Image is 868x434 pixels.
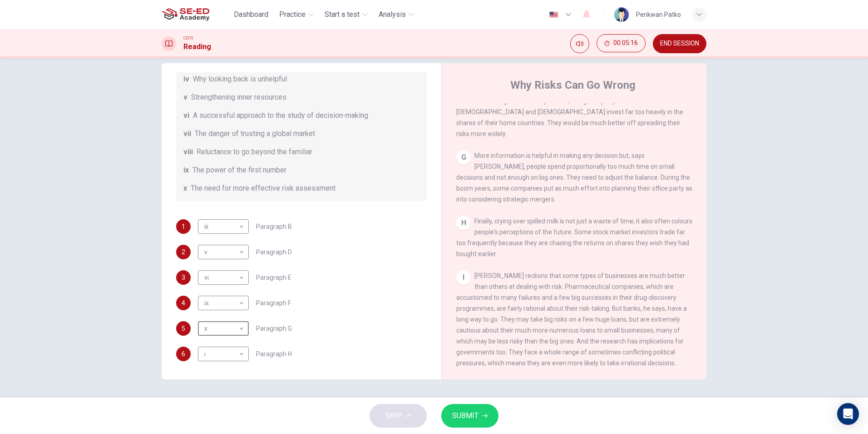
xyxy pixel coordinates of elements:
span: Paragraph B [256,223,292,230]
span: A successful approach to the study of decision-making [193,110,368,121]
span: ix [183,165,189,176]
h1: Reading [183,41,211,52]
div: Penkwan Patko [636,9,681,20]
span: Finally, crying over spilled milk is not just a waste of time; it also often colours people's per... [456,217,692,257]
span: x [183,183,187,194]
button: Start a test [321,6,371,23]
span: 5 [182,325,185,332]
button: 00:05:16 [597,34,646,52]
button: Practice [276,6,317,23]
div: iii [198,214,246,240]
div: x [198,316,246,342]
span: END SESSION [660,40,699,47]
span: 4 [182,300,185,306]
span: More information is helpful in making any decision but, says [PERSON_NAME], people spend proporti... [456,152,692,203]
button: Dashboard [230,6,272,23]
button: END SESSION [653,34,706,53]
span: Strengthening inner resources [191,92,286,103]
span: 6 [182,351,185,357]
button: SUBMIT [441,404,498,428]
div: Open Intercom Messenger [837,403,859,425]
span: Why looking back is unhelpful [193,74,287,85]
span: Practice [279,9,306,20]
span: Paragraph E [256,274,291,281]
span: 00:05:16 [613,40,638,47]
span: iv [183,74,189,85]
div: H [456,216,471,230]
img: Profile picture [614,7,629,22]
span: 2 [182,249,185,255]
span: The power of the first number [192,165,286,176]
span: 3 [182,274,185,281]
span: viii [183,146,193,157]
div: Mute [570,34,589,53]
span: CEFR [183,35,193,41]
span: Start a test [325,9,360,20]
span: Paragraph F [256,300,291,306]
span: SUBMIT [452,409,478,422]
span: 1 [182,223,185,230]
h4: Why Risks Can Go Wrong [510,78,636,92]
div: vi [198,265,246,291]
span: Dashboard [234,9,268,20]
img: en [548,11,559,18]
span: v [183,92,187,103]
span: vi [183,110,189,121]
span: Reluctance to go beyond the familiar [197,146,312,157]
span: Paragraph H [256,351,292,357]
span: [PERSON_NAME] reckons that some types of businesses are much better than others at dealing with r... [456,272,687,367]
div: I [456,270,471,285]
a: SE-ED Academy logo [162,5,230,24]
span: The danger of trusting a global market [195,128,315,139]
button: Analysis [375,6,418,23]
div: Hide [597,34,646,53]
div: G [456,150,471,165]
span: vii [183,128,191,139]
span: The need for more effective risk assessment [191,183,335,194]
img: SE-ED Academy logo [162,5,209,24]
span: Analysis [379,9,406,20]
span: Paragraph D [256,249,292,255]
div: ix [198,290,246,316]
span: Paragraph G [256,325,292,332]
div: i [198,341,246,367]
div: v [198,239,246,265]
